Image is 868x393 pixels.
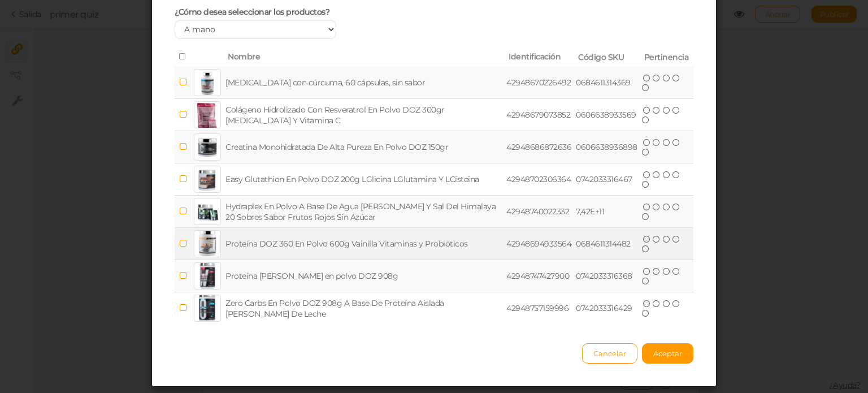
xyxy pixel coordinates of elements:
font: 0684611314369 [576,77,631,88]
font: Aceptar [653,349,682,358]
font: Colágeno Hidrolizado Con Resveratrol En Polvo DOZ 300gr [MEDICAL_DATA] Y Vitamina C [225,105,445,125]
i: dos [653,74,661,82]
i: cinco [642,180,650,188]
font: 42948757159996 [506,303,568,313]
i: tres [663,106,671,114]
font: Proteína DOZ 360 En Polvo 600g Vainilla Vitaminas y Probióticos [225,239,468,249]
i: cuatro [672,74,680,82]
font: 0606638933569 [576,110,636,120]
tr: Proteína DOZ 360 En Polvo 600g Vainilla Vitaminas y Probióticos 42948694933564 0684611314482 [175,228,693,260]
font: 42948679073852 [506,110,570,120]
i: cinco [642,245,650,253]
font: Easy Glutathion En Polvo DOZ 200g LGlicina LGlutamina Y LCisteina [225,174,479,184]
i: tres [663,74,671,82]
i: cinco [642,309,650,317]
font: 7,42E+11 [576,206,604,217]
font: 42948740022332 [506,206,569,217]
i: dos [653,203,661,211]
i: cuatro [672,106,680,114]
i: uno [643,106,651,114]
i: uno [643,300,651,308]
font: 42948747427900 [506,271,569,281]
i: tres [663,235,671,243]
font: Nombre [228,51,260,62]
font: 42948702306364 [506,174,571,184]
i: uno [643,203,651,211]
i: tres [663,139,671,146]
font: 42948686872636 [506,142,571,152]
i: dos [653,300,661,308]
tr: Creatina Monohidratada De Alta Pureza En Polvo DOZ 150gr 42948686872636 0606638936898 [175,131,693,163]
font: 0742033316467 [576,174,632,184]
i: uno [643,74,651,82]
i: cinco [642,213,650,221]
font: ¿Cómo desea seleccionar los productos? [175,7,329,17]
i: uno [643,171,651,179]
i: dos [653,106,661,114]
font: Pertinencia [644,52,689,62]
tr: Hydraplex En Polvo A Base De Agua [PERSON_NAME] Y Sal Del Himalaya 20 Sobres Sabor Frutos Rojos S... [175,196,693,228]
tr: Colágeno Hidrolizado Con Resveratrol En Polvo DOZ 300gr [MEDICAL_DATA] Y Vitamina C 4294867907385... [175,99,693,131]
i: cinco [642,84,650,92]
font: 0742033316368 [576,271,632,281]
font: 42948670226492 [506,77,571,88]
i: dos [653,139,661,146]
tr: Zero Carbs En Polvo DOZ 908g A Base De Proteína Aislada [PERSON_NAME] De Leche 42948757159996 074... [175,292,693,325]
i: cuatro [672,300,680,308]
i: cuatro [672,267,680,275]
font: [MEDICAL_DATA] con cúrcuma, 60 cápsulas, sin sabor [225,77,425,88]
font: 0684611314482 [576,239,631,249]
i: dos [653,171,661,179]
font: Identificación [509,51,561,62]
font: 0606638936898 [576,142,637,152]
i: uno [643,139,651,146]
i: cinco [642,116,650,124]
font: 42948694933564 [506,239,571,249]
font: 0742033316429 [576,303,632,313]
font: Zero Carbs En Polvo DOZ 908g A Base De Proteína Aislada [PERSON_NAME] De Leche [225,298,444,318]
i: tres [663,300,671,308]
i: uno [643,235,651,243]
font: Hydraplex En Polvo A Base De Agua [PERSON_NAME] Y Sal Del Himalaya 20 Sobres Sabor Frutos Rojos S... [225,201,496,222]
button: Aceptar [642,343,693,364]
i: cuatro [672,203,680,211]
tr: Proteína [PERSON_NAME] en polvo DOZ 908g 42948747427900 0742033316368 [175,260,693,292]
i: dos [653,235,661,243]
i: uno [643,267,651,275]
i: tres [663,203,671,211]
tr: Easy Glutathion En Polvo DOZ 200g LGlicina LGlutamina Y LCisteina 42948702306364 0742033316467 [175,163,693,196]
i: cinco [642,277,650,285]
i: cuatro [672,139,680,146]
button: Cancelar [582,343,637,364]
i: tres [663,267,671,275]
font: Cancelar [593,349,626,358]
i: cuatro [672,235,680,243]
tr: [MEDICAL_DATA] con cúrcuma, 60 cápsulas, sin sabor 42948670226492 0684611314369 [175,67,693,99]
font: Proteína [PERSON_NAME] en polvo DOZ 908g [225,271,398,281]
i: cinco [642,148,650,156]
font: Creatina Monohidratada De Alta Pureza En Polvo DOZ 150gr [225,142,448,152]
i: cuatro [672,171,680,179]
font: Código SKU [578,52,624,62]
i: dos [653,267,661,275]
i: tres [663,171,671,179]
